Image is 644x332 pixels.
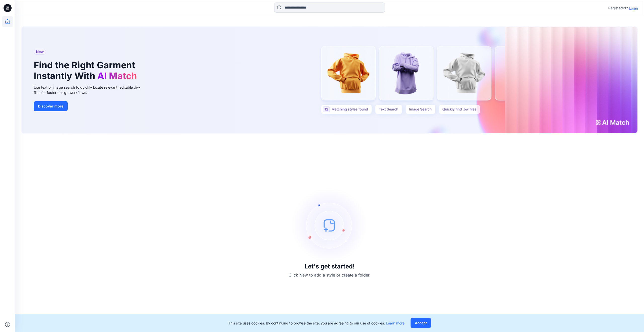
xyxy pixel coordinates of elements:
p: This site uses cookies. By continuing to browse the site, you are agreeing to our use of cookies. [228,320,405,326]
span: New [36,49,44,55]
button: Accept [411,318,431,328]
span: AI Match [97,70,137,81]
p: Registered? [608,5,628,11]
div: Use text or image search to quickly locate relevant, editable .bw files for faster design workflows. [34,85,147,95]
p: Login [629,6,638,11]
p: Click New to add a style or create a folder. [289,272,371,278]
h1: Find the Right Garment Instantly With [34,60,139,81]
a: Learn more [386,321,405,325]
button: Discover more [34,101,68,111]
h3: Let's get started! [304,263,355,270]
img: empty-state-image.svg [292,188,367,263]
